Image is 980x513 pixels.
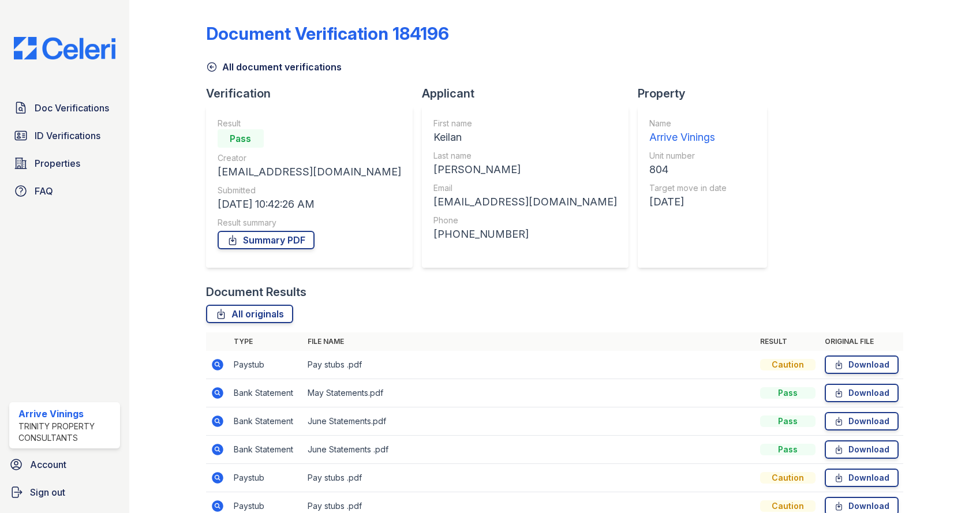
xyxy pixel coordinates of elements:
span: Properties [35,156,80,170]
div: First name [433,118,617,129]
a: Summary PDF [218,231,315,249]
div: [PERSON_NAME] [433,162,617,178]
a: All originals [206,305,293,323]
th: File name [303,332,755,351]
div: [DATE] [649,194,727,210]
div: Pass [760,415,816,427]
div: Pass [218,129,264,148]
div: Name [649,118,727,129]
div: Arrive Vinings [649,129,727,145]
img: CE_Logo_Blue-a8612792a0a2168367f1c8372b55b34899dd931a85d93a1a3d3e32e68fde9ad4.png [5,37,125,59]
td: Bank Statement [229,436,303,464]
a: Download [825,355,899,374]
span: Sign out [30,485,65,499]
td: Pay stubs .pdf [303,464,755,492]
div: Document Verification 184196 [206,23,449,44]
div: Phone [433,215,617,226]
span: Doc Verifications [35,101,109,115]
th: Result [755,332,820,351]
div: Pass [760,387,816,399]
td: Paystub [229,351,303,379]
a: Download [825,384,899,402]
div: Creator [218,152,401,164]
div: Arrive Vinings [18,407,115,421]
a: Download [825,412,899,430]
div: Result [218,118,401,129]
div: Pass [760,444,816,455]
div: [DATE] 10:42:26 AM [218,196,401,212]
a: All document verifications [206,60,342,74]
div: Keilan [433,129,617,145]
div: [PHONE_NUMBER] [433,226,617,242]
td: Paystub [229,464,303,492]
a: FAQ [9,179,120,203]
div: Target move in date [649,182,727,194]
th: Type [229,332,303,351]
div: Caution [760,500,816,512]
td: Pay stubs .pdf [303,351,755,379]
td: June Statements.pdf [303,407,755,436]
div: [EMAIL_ADDRESS][DOMAIN_NAME] [218,164,401,180]
span: ID Verifications [35,129,100,143]
div: Email [433,182,617,194]
td: Bank Statement [229,379,303,407]
div: Document Results [206,284,306,300]
a: Download [825,469,899,487]
div: Result summary [218,217,401,229]
td: Bank Statement [229,407,303,436]
div: [EMAIL_ADDRESS][DOMAIN_NAME] [433,194,617,210]
div: Caution [760,472,816,484]
a: Name Arrive Vinings [649,118,727,145]
div: Verification [206,85,422,102]
td: May Statements.pdf [303,379,755,407]
span: Account [30,458,66,471]
a: Doc Verifications [9,96,120,119]
div: 804 [649,162,727,178]
div: Property [638,85,776,102]
div: Unit number [649,150,727,162]
a: Properties [9,152,120,175]
a: Account [5,453,125,476]
td: June Statements .pdf [303,436,755,464]
div: Applicant [422,85,638,102]
span: FAQ [35,184,53,198]
div: Caution [760,359,816,370]
a: Download [825,440,899,459]
div: Submitted [218,185,401,196]
a: ID Verifications [9,124,120,147]
div: Last name [433,150,617,162]
a: Sign out [5,481,125,504]
th: Original file [820,332,903,351]
div: Trinity Property Consultants [18,421,115,444]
